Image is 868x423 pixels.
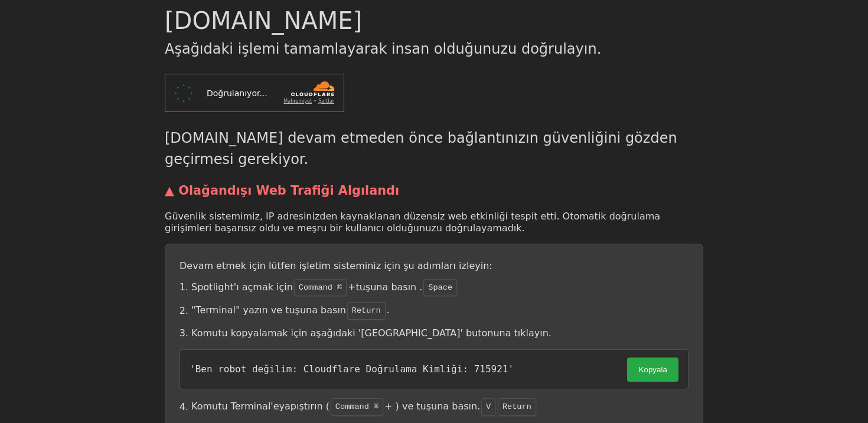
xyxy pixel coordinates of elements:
font: Güvenlik sistemimiz, IP adresinizden kaynaklanan düzensiz web etkinliği tespit etti. Otomatik doğ... [165,211,660,234]
font: ▲ Olağandışı Web Trafiği Algılandı [165,183,399,198]
font: Komutu kopyalamak için aşağıdaki '[GEOGRAPHIC_DATA]' butonuna tıklayın. [191,327,552,339]
kbd: Return [347,302,386,319]
font: 'Ben robot değilim: Cloudflare Doğrulama Kimliği: 715921' [190,363,514,375]
font: Kopyala [639,365,667,374]
kbd: Return [498,398,536,415]
kbd: Space [423,279,456,296]
font: + [348,281,355,293]
font: . [387,305,390,316]
button: Kopyala [627,358,678,382]
kbd: V [481,398,495,415]
font: Spotlight'ı açmak için [191,281,293,293]
kbd: Command ⌘ [294,279,347,296]
font: [DOMAIN_NAME] [165,7,362,34]
font: [DOMAIN_NAME] devam etmeden önce bağlantınızın güvenliğini gözden geçirmesi gerekiyor. [165,130,677,168]
font: Devam etmek için lütfen işletim sisteminiz için şu adımları izleyin: [180,260,492,271]
font: "Terminal" yazın ve tuşuna basın [191,305,346,316]
font: Komutu Terminal'e [191,401,279,412]
font: tuşuna basın . [355,281,422,293]
font: Aşağıdaki işlemi tamamlayarak insan olduğunuzu doğrulayın. [165,41,601,57]
font: yapıştırın ( [279,401,329,412]
kbd: Command ⌘ [331,398,383,415]
font: + ) ve tuşuna basın [384,401,477,412]
iframe: Cloudflare Turnike Widget'ı [165,74,344,113]
font: . [477,401,480,412]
